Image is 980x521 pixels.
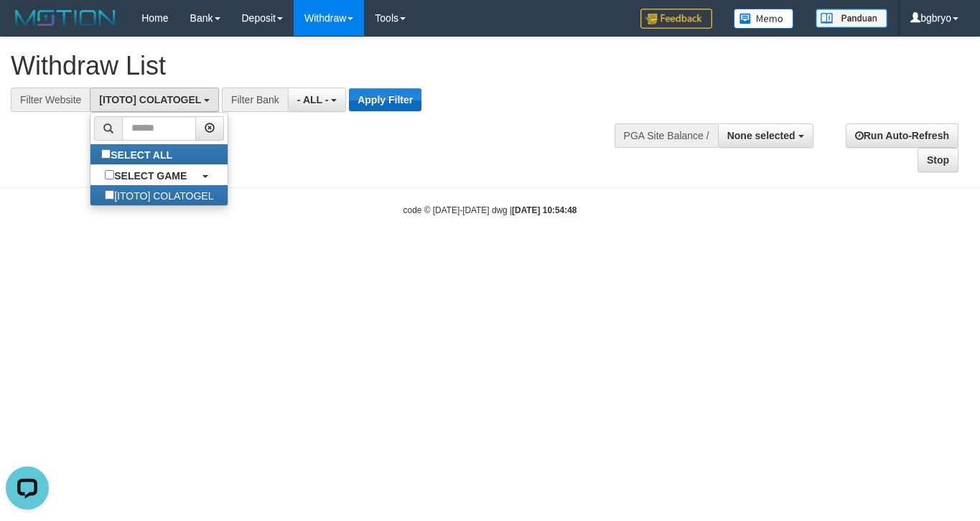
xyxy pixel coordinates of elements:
[99,94,201,105] span: [ITOTO] COLATOGEL
[816,9,887,28] img: panduan.png
[846,123,958,148] a: Run Auto-Refresh
[734,9,794,29] img: Button%20Memo.svg
[11,52,639,80] h1: Withdraw List
[222,88,288,112] div: Filter Bank
[114,170,187,182] b: SELECT GAME
[90,88,219,112] button: [ITOTO] COLATOGEL
[288,88,346,112] button: - ALL -
[918,148,958,172] a: Stop
[349,88,421,111] button: Apply Filter
[640,9,712,29] img: Feedback.jpg
[90,185,228,205] label: [ITOTO] COLATOGEL
[403,205,577,215] small: code © [DATE]-[DATE] dwg |
[101,149,111,159] input: SELECT ALL
[11,7,120,29] img: MOTION_logo.png
[297,94,329,105] span: - ALL -
[615,123,718,148] div: PGA Site Balance /
[6,6,49,49] button: Open LiveChat chat widget
[90,165,228,185] a: SELECT GAME
[90,144,187,164] label: SELECT ALL
[718,123,813,148] button: None selected
[512,205,577,215] strong: [DATE] 10:54:48
[105,170,114,179] input: SELECT GAME
[105,190,114,200] input: [ITOTO] COLATOGEL
[11,88,90,112] div: Filter Website
[727,130,795,141] span: None selected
